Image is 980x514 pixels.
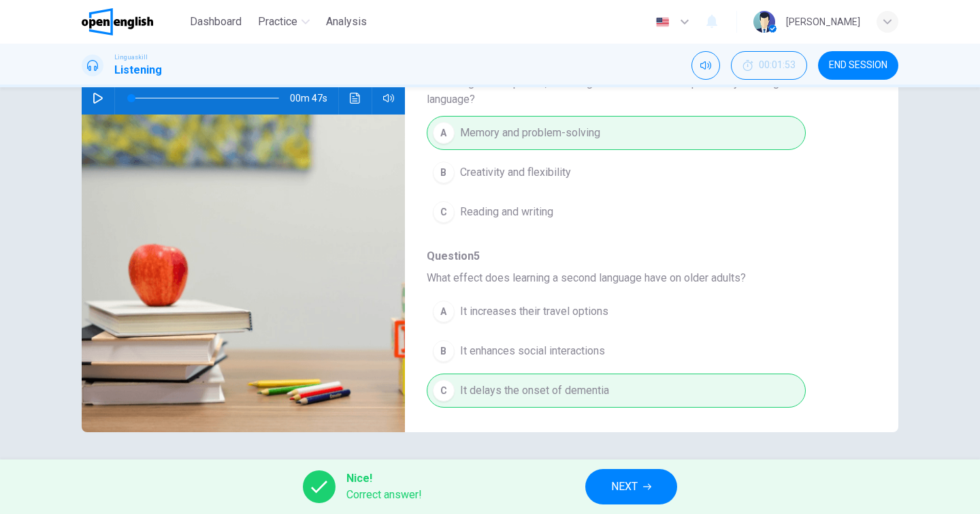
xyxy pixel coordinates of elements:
[427,248,855,264] span: Question 5
[326,14,367,30] span: Analysis
[654,17,671,27] img: en
[114,62,162,78] h1: Listening
[344,82,366,115] button: Click to see the audio transcription
[731,51,807,80] button: 00:01:53
[82,115,405,432] img: Listen to Bridget, a professor, talk about the benefits of learning a second language
[611,477,638,496] span: NEXT
[731,51,807,80] div: Hide
[184,10,247,34] button: Dashboard
[290,82,338,115] span: 00m 47s
[346,487,422,503] span: Correct answer!
[818,51,898,80] button: END SESSION
[753,11,775,33] img: Profile picture
[190,14,242,30] span: Dashboard
[585,469,677,504] button: NEXT
[114,52,148,62] span: Linguaskill
[82,8,184,35] a: OpenEnglish logo
[786,14,860,30] div: [PERSON_NAME]
[321,10,372,34] button: Analysis
[252,10,315,34] button: Practice
[691,51,720,80] div: Mute
[82,8,153,35] img: OpenEnglish logo
[346,470,422,487] span: Nice!
[759,60,796,71] span: 00:01:53
[829,60,887,71] span: END SESSION
[258,14,297,30] span: Practice
[427,270,855,286] span: What effect does learning a second language have on older adults?
[427,75,855,108] span: According to the speaker, what cognitive abilities are improved by learning a second language?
